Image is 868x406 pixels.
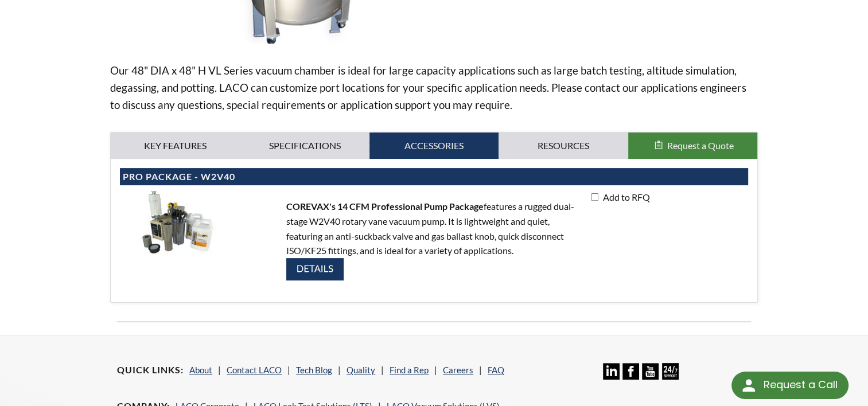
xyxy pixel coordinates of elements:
a: Contact LACO [227,365,282,375]
input: Add to RFQ [591,193,598,201]
span: Request a Quote [667,140,734,151]
a: Key Features [111,132,240,159]
a: FAQ [488,365,504,375]
p: features a rugged dual-stage W2V40 rotary vane vacuum pump. It is lightweight and quiet, featurin... [286,199,582,284]
a: Accessories [369,132,499,159]
a: 24/7 Support [662,371,679,381]
p: Our 48" DIA x 48" H VL Series vacuum chamber is ideal for large capacity applications such as lar... [110,62,758,114]
a: About [189,365,212,375]
strong: COREVAX's 14 CFM Professional Pump Package [286,201,484,212]
a: Specifications [240,132,369,159]
img: PPW2V40.jpg [120,190,235,255]
a: Careers [443,365,473,375]
img: Details-button.jpg [286,258,344,280]
img: 24/7 Support Icon [662,363,679,380]
button: Request a Quote [628,132,757,159]
h4: Pro Package - W2V40 [123,171,745,183]
span: Add to RFQ [600,192,650,202]
a: Quality [347,365,375,375]
img: round button [739,376,758,395]
a: Find a Rep [390,365,429,375]
a: Resources [499,132,628,159]
a: Tech Blog [296,365,332,375]
h4: Quick Links [117,364,184,376]
div: Request a Call [763,372,837,398]
div: Request a Call [731,372,848,399]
